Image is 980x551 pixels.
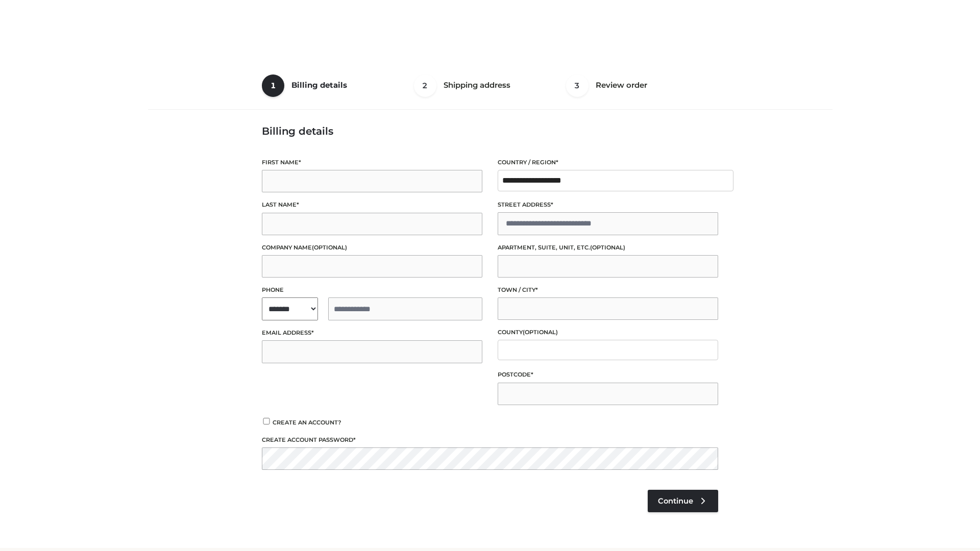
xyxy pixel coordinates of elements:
label: First name [262,158,482,167]
label: Company name [262,243,482,253]
h3: Billing details [262,125,718,137]
span: 1 [262,74,284,97]
label: County [498,328,718,337]
span: 3 [566,74,589,97]
label: Last name [262,200,482,210]
label: Country / Region [498,158,718,167]
span: (optional) [523,329,558,336]
span: (optional) [590,244,625,251]
span: (optional) [312,244,347,251]
label: Town / City [498,285,718,295]
label: Postcode [498,370,718,380]
label: Email address [262,328,482,338]
span: Create an account? [273,419,341,426]
span: Review order [596,80,647,90]
label: Phone [262,285,482,295]
input: Create an account? [262,418,271,424]
label: Apartment, suite, unit, etc. [498,243,718,253]
span: Shipping address [444,80,510,90]
a: Continue [648,490,718,512]
span: Continue [658,496,693,506]
label: Create account password [262,435,718,445]
label: Street address [498,200,718,210]
span: 2 [414,74,436,97]
span: Billing details [291,80,347,90]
